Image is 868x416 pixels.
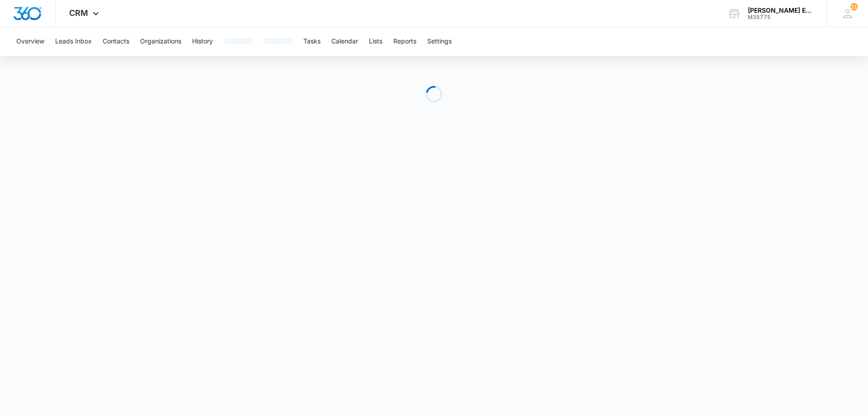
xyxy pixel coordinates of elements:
[427,27,452,56] button: Settings
[303,27,321,56] button: Tasks
[850,3,858,10] div: notifications count
[55,27,92,56] button: Leads Inbox
[850,3,858,10] span: 21
[69,8,88,18] span: CRM
[140,27,181,56] button: Organizations
[393,27,416,56] button: Reports
[103,27,129,56] button: Contacts
[748,7,814,14] div: account name
[331,27,358,56] button: Calendar
[369,27,382,56] button: Lists
[16,27,44,56] button: Overview
[748,14,814,20] div: account id
[192,27,213,56] button: History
